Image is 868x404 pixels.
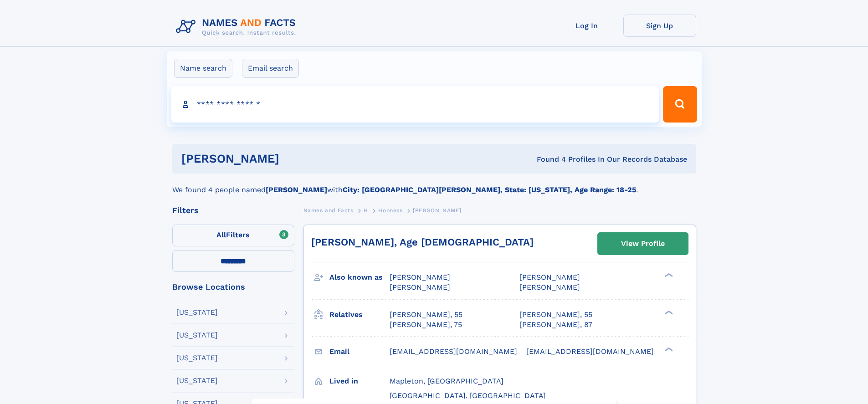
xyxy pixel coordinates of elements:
[174,59,232,78] label: Name search
[176,309,218,316] div: [US_STATE]
[623,15,696,37] a: Sign Up
[172,174,696,195] div: We found 4 people named with .
[311,236,534,248] a: [PERSON_NAME], Age [DEMOGRAPHIC_DATA]
[519,273,580,281] span: [PERSON_NAME]
[176,354,218,362] div: [US_STATE]
[390,347,517,356] span: [EMAIL_ADDRESS][DOMAIN_NAME]
[172,283,294,291] div: Browse Locations
[303,205,354,216] a: Names and Facts
[216,230,226,239] span: All
[519,310,592,320] a: [PERSON_NAME], 55
[172,225,294,246] label: Filters
[329,373,390,389] h3: Lived in
[663,346,673,352] div: ❯
[621,233,665,254] div: View Profile
[364,205,368,216] a: H
[390,391,546,400] span: [GEOGRAPHIC_DATA], [GEOGRAPHIC_DATA]
[378,205,402,216] a: Honness
[364,207,368,214] span: H
[408,154,687,164] div: Found 4 Profiles In Our Records Database
[519,283,580,291] span: [PERSON_NAME]
[329,344,390,359] h3: Email
[390,273,450,281] span: [PERSON_NAME]
[266,185,327,194] b: [PERSON_NAME]
[172,206,294,215] div: Filters
[519,320,592,330] a: [PERSON_NAME], 87
[390,320,462,330] a: [PERSON_NAME], 75
[171,86,659,123] input: search input
[390,310,462,320] a: [PERSON_NAME], 55
[413,207,462,214] span: [PERSON_NAME]
[343,185,636,194] b: City: [GEOGRAPHIC_DATA][PERSON_NAME], State: [US_STATE], Age Range: 18-25
[181,153,408,164] h1: [PERSON_NAME]
[598,233,688,255] a: View Profile
[663,86,697,123] button: Search Button
[172,15,303,39] img: Logo Names and Facts
[329,307,390,322] h3: Relatives
[242,59,299,78] label: Email search
[176,332,218,339] div: [US_STATE]
[390,377,503,385] span: Mapleton, [GEOGRAPHIC_DATA]
[526,347,654,356] span: [EMAIL_ADDRESS][DOMAIN_NAME]
[663,272,673,278] div: ❯
[176,377,218,384] div: [US_STATE]
[390,283,450,291] span: [PERSON_NAME]
[550,15,623,37] a: Log In
[329,270,390,285] h3: Also known as
[378,207,402,214] span: Honness
[663,309,673,315] div: ❯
